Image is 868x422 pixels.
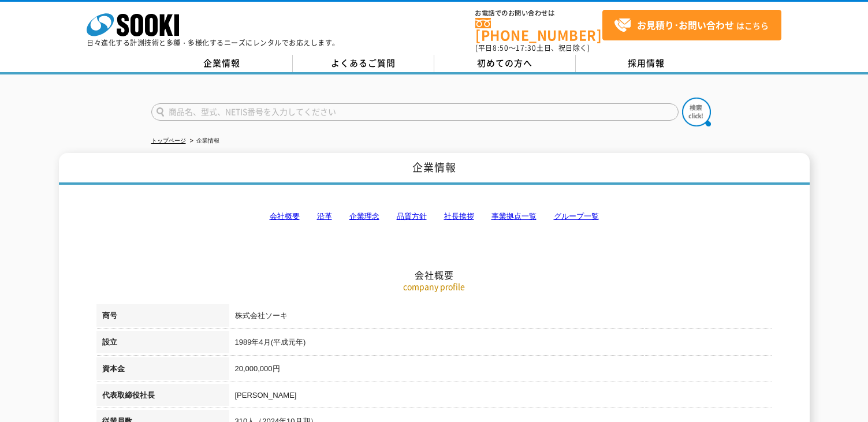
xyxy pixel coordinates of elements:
[188,135,219,147] li: 企業情報
[317,212,332,221] a: 沿革
[270,212,300,221] a: 会社概要
[637,18,734,32] strong: お見積り･お問い合わせ
[493,43,509,53] span: 8:50
[59,153,810,185] h1: 企業情報
[96,281,772,293] p: company profile
[229,384,772,410] td: [PERSON_NAME]
[477,57,532,69] span: 初めての方へ
[397,212,427,221] a: 品質方針
[229,304,772,331] td: 株式会社ソーキ
[554,212,599,221] a: グループ一覧
[87,39,340,46] p: 日々進化する計測技術と多種・多様化するニーズにレンタルでお応えします。
[96,304,229,331] th: 商号
[491,212,537,221] a: 事業拠点一覧
[682,98,711,126] img: btn_search.png
[96,331,229,357] th: 設立
[475,18,602,42] a: [PHONE_NUMBER]
[151,103,679,121] input: 商品名、型式、NETIS番号を入力してください
[229,357,772,384] td: 20,000,000円
[151,137,186,144] a: トップページ
[475,10,602,17] span: お電話でのお問い合わせは
[349,212,379,221] a: 企業理念
[614,17,769,34] span: はこちら
[576,55,717,72] a: 採用情報
[293,55,434,72] a: よくあるご質問
[96,357,229,384] th: 資本金
[96,154,772,281] h2: 会社概要
[434,55,576,72] a: 初めての方へ
[516,43,537,53] span: 17:30
[602,10,781,40] a: お見積り･お問い合わせはこちら
[151,55,293,72] a: 企業情報
[96,384,229,410] th: 代表取締役社長
[444,212,474,221] a: 社長挨拶
[229,331,772,357] td: 1989年4月(平成元年)
[475,43,590,53] span: (平日 ～ 土日、祝日除く)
